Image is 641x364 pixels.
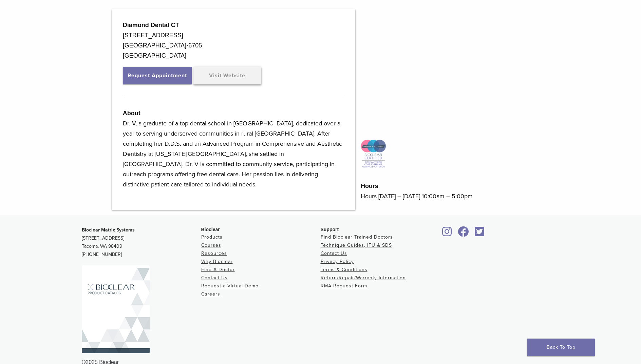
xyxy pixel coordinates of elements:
[321,275,406,281] a: Return/Repair/Warranty Information
[321,259,354,264] a: Privacy Policy
[321,283,367,289] a: RMA Request Form
[123,118,344,189] p: Dr. V, a graduate of a top dental school in [GEOGRAPHIC_DATA], dedicated over a year to serving u...
[321,267,367,272] a: Terms & Conditions
[201,291,220,297] a: Careers
[201,275,228,281] a: Contact Us
[321,234,393,240] a: Find Bioclear Trained Doctors
[361,191,529,201] p: Hours [DATE] – [DATE] 10:00am – 5:00pm
[201,234,223,240] a: Products
[361,183,378,189] strong: Hours
[440,230,454,237] a: Bioclear
[82,226,201,259] p: [STREET_ADDRESS] Tacoma, WA 98409 [PHONE_NUMBER]
[201,267,235,272] a: Find A Doctor
[201,259,233,264] a: Why Bioclear
[321,250,347,256] a: Contact Us
[527,339,595,356] a: Back To Top
[361,139,386,168] img: Icon
[473,230,487,237] a: Bioclear
[201,227,220,232] span: Bioclear
[456,230,471,237] a: Bioclear
[82,265,150,353] img: Bioclear
[123,67,192,84] button: Request Appointment
[123,110,140,117] strong: About
[321,227,339,232] span: Support
[201,250,227,256] a: Resources
[123,22,179,28] strong: Diamond Dental CT
[201,242,221,248] a: Courses
[193,67,261,84] a: Visit Website
[123,40,344,61] div: [GEOGRAPHIC_DATA]-6705 [GEOGRAPHIC_DATA]
[321,242,392,248] a: Technique Guides, IFU & SDS
[201,283,259,289] a: Request a Virtual Demo
[82,227,135,233] strong: Bioclear Matrix Systems
[123,30,344,40] div: [STREET_ADDRESS]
